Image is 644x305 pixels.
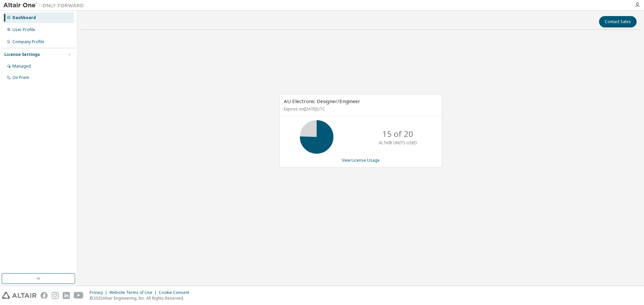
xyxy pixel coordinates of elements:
img: altair_logo.svg [2,292,37,299]
div: Dashboard [12,15,36,20]
img: instagram.svg [52,292,59,299]
img: facebook.svg [41,292,48,299]
button: Contact Sales [599,16,637,27]
div: Website Terms of Use [109,290,159,295]
img: youtube.svg [74,292,84,299]
div: Managed [12,64,31,69]
img: Altair One [3,2,87,9]
div: License Settings [4,52,40,57]
div: Cookie Consent [159,290,193,295]
p: Expires on [DATE] UTC [284,106,436,112]
div: Privacy [90,290,109,295]
div: User Profile [12,27,35,32]
p: 15 of 20 [382,128,413,140]
span: AU Electronic Designer/Engineer [284,98,360,104]
a: View License Usage [342,157,380,163]
div: Company Profile [12,39,44,45]
div: On Prem [12,75,29,80]
p: ALTAIR UNITS USED [379,140,417,146]
img: linkedin.svg [63,292,70,299]
p: © 2025 Altair Engineering, Inc. All Rights Reserved. [90,295,193,301]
